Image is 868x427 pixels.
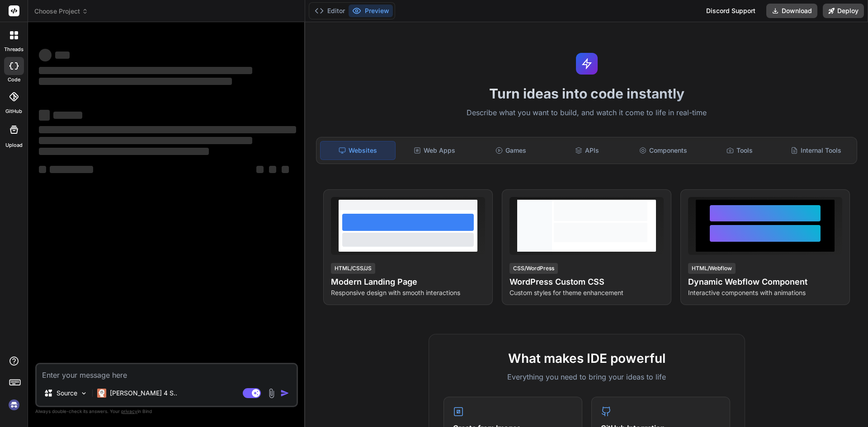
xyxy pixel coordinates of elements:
[331,288,485,297] p: Responsive design with smooth interactions
[97,389,106,398] img: Claude 4 Sonnet
[703,141,777,160] div: Tools
[443,349,730,368] h2: What makes IDE powerful
[550,141,624,160] div: APIs
[8,76,20,84] label: code
[39,110,50,121] span: ‌
[626,141,701,160] div: Components
[269,166,276,173] span: ‌
[766,4,817,18] button: Download
[311,85,863,102] h1: Turn ideas into code instantly
[55,52,70,59] span: ‌
[39,148,209,155] span: ‌
[35,407,298,416] p: Always double-check its answers. Your in Bind
[121,408,137,414] span: privacy
[280,389,289,398] img: icon
[331,263,375,274] div: HTML/CSS/JS
[39,137,252,144] span: ‌
[474,141,548,160] div: Games
[256,166,264,173] span: ‌
[778,141,853,160] div: Internal Tools
[311,107,863,119] p: Describe what you want to build, and watch it come to life in real-time
[688,288,842,297] p: Interactive components with animations
[320,141,396,160] div: Websites
[80,389,88,397] img: Pick Models
[349,5,393,17] button: Preview
[282,166,289,173] span: ‌
[34,7,88,16] span: Choose Project
[509,276,664,288] h4: WordPress Custom CSS
[688,263,736,274] div: HTML/Webflow
[5,141,23,149] label: Upload
[39,166,46,173] span: ‌
[53,112,82,119] span: ‌
[39,78,232,85] span: ‌
[39,126,296,133] span: ‌
[509,263,558,274] div: CSS/WordPress
[5,108,22,115] label: GitHub
[311,5,349,17] button: Editor
[823,4,864,18] button: Deploy
[50,166,93,173] span: ‌
[39,49,52,61] span: ‌
[701,4,761,18] div: Discord Support
[110,389,177,398] p: [PERSON_NAME] 4 S..
[688,276,842,288] h4: Dynamic Webflow Component
[397,141,472,160] div: Web Apps
[443,371,730,382] p: Everything you need to bring your ideas to life
[4,46,24,53] label: threads
[509,288,664,297] p: Custom styles for theme enhancement
[331,276,485,288] h4: Modern Landing Page
[39,67,252,74] span: ‌
[6,397,22,413] img: signin
[57,389,77,398] p: Source
[266,388,277,399] img: attachment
